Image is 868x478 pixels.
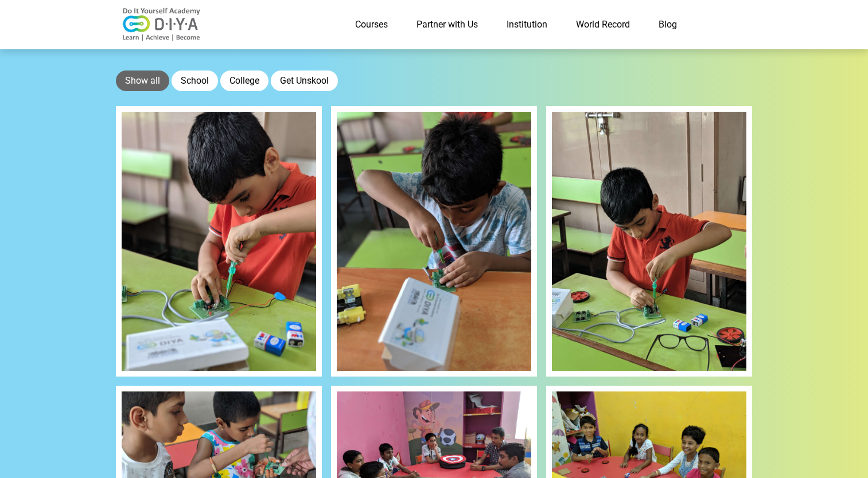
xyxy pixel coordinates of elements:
button: School [172,70,218,91]
a: Partner with Us [402,13,492,36]
a: Courses [341,13,402,36]
a: Institution [492,13,562,36]
button: Show all [116,70,169,91]
a: Blog [644,13,691,36]
img: logo-v2.png [116,7,208,42]
button: Get Unskool [271,70,338,91]
a: Contact Us [691,13,753,36]
button: College [220,70,268,91]
a: World Record [562,13,644,36]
